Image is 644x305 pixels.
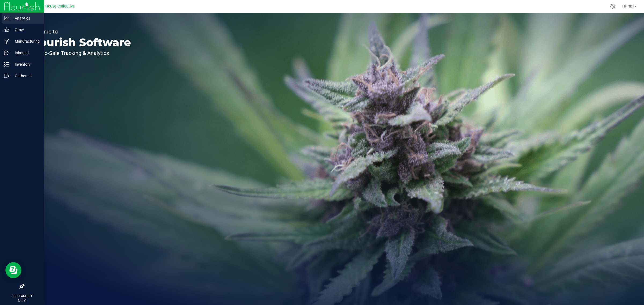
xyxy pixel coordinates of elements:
[4,62,9,67] inline-svg: Inventory
[622,4,634,8] span: Hi, Nic!
[2,294,42,299] p: 08:33 AM EDT
[4,39,9,44] inline-svg: Manufacturing
[35,4,75,9] span: Arbor House Collective
[9,27,42,33] p: Grow
[29,29,131,34] p: Welcome to
[9,61,42,68] p: Inventory
[609,4,616,9] div: Manage settings
[29,37,131,48] p: Flourish Software
[9,38,42,44] p: Manufacturing
[9,73,42,79] p: Outbound
[5,262,21,278] iframe: Resource center
[4,73,9,79] inline-svg: Outbound
[4,16,9,21] inline-svg: Analytics
[4,50,9,55] inline-svg: Inbound
[9,50,42,56] p: Inbound
[9,15,42,21] p: Analytics
[4,27,9,32] inline-svg: Grow
[2,299,42,303] p: [DATE]
[29,50,131,56] p: Seed-to-Sale Tracking & Analytics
